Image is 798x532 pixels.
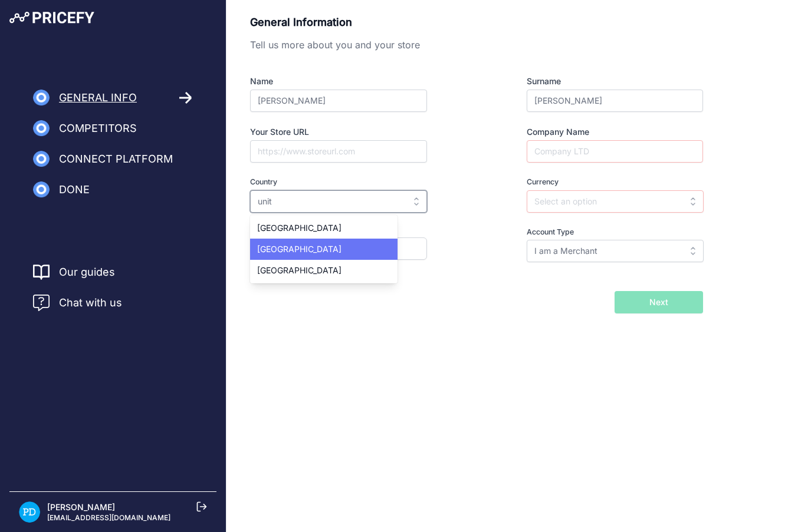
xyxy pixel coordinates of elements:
a: Our guides [59,264,115,280]
input: Select an option [250,190,427,213]
a: Chat with us [33,295,122,311]
p: [PERSON_NAME] [47,501,170,513]
label: Surname [527,75,703,87]
span: Connect Platform [59,151,173,167]
img: Pricefy Logo [9,12,94,24]
span: [GEOGRAPHIC_DATA] [257,223,341,233]
input: Select an option [527,240,704,262]
span: General Info [59,90,137,106]
p: [EMAIL_ADDRESS][DOMAIN_NAME] [47,513,170,523]
p: Tell us more about you and your store [250,38,703,52]
span: Chat with us [59,295,122,311]
span: Done [59,181,90,198]
span: Competitors [59,120,137,137]
label: Company Name [527,126,703,138]
p: General Information [250,14,703,31]
input: Company LTD [527,140,703,163]
input: https://www.storeurl.com [250,140,427,163]
label: Country [250,177,469,188]
label: Your Store URL [250,126,469,138]
input: Select an option [527,190,704,213]
span: Next [649,296,668,308]
label: Name [250,75,469,87]
label: Account Type [527,227,703,238]
button: Next [615,291,703,313]
span: [GEOGRAPHIC_DATA] [257,265,341,275]
span: [GEOGRAPHIC_DATA] [257,244,341,254]
label: Currency [527,177,703,188]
